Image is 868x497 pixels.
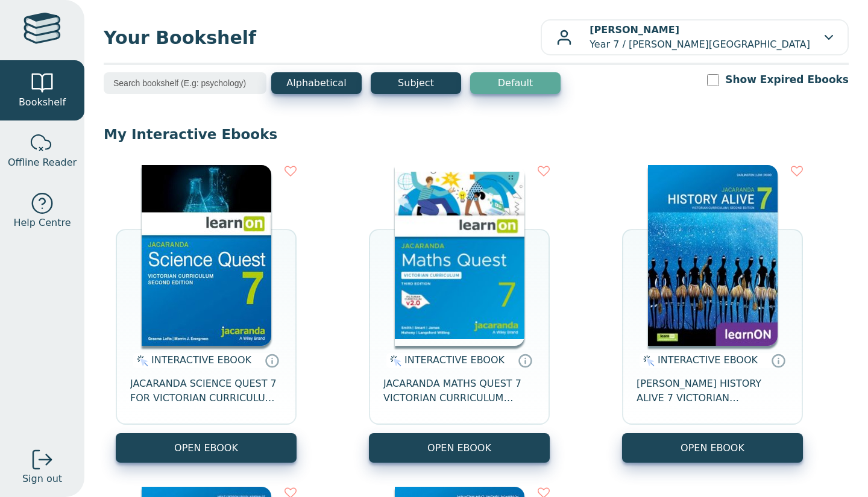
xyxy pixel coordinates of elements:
p: My Interactive Ebooks [104,125,849,143]
img: b87b3e28-4171-4aeb-a345-7fa4fe4e6e25.jpg [395,165,524,346]
span: Offline Reader [8,155,77,170]
a: Interactive eBooks are accessed online via the publisher’s portal. They contain interactive resou... [771,353,785,367]
input: Search bookshelf (E.g: psychology) [104,72,266,94]
button: [PERSON_NAME]Year 7 / [PERSON_NAME][GEOGRAPHIC_DATA] [541,19,849,55]
span: [PERSON_NAME] HISTORY ALIVE 7 VICTORIAN CURRICULUM LEARNON EBOOK 2E [637,377,788,405]
img: interactive.svg [386,354,401,368]
button: OPEN EBOOK [369,433,550,463]
p: Year 7 / [PERSON_NAME][GEOGRAPHIC_DATA] [590,23,810,52]
button: Default [470,72,561,94]
span: JACARANDA MATHS QUEST 7 VICTORIAN CURRICULUM LEARNON EBOOK 3E [383,377,535,405]
button: OPEN EBOOK [622,433,803,463]
a: Interactive eBooks are accessed online via the publisher’s portal. They contain interactive resou... [518,353,532,367]
button: Alphabetical [271,72,362,94]
b: [PERSON_NAME] [590,24,679,36]
span: Your Bookshelf [104,24,541,51]
span: Help Centre [13,216,71,230]
button: OPEN EBOOK [116,433,297,463]
img: 329c5ec2-5188-ea11-a992-0272d098c78b.jpg [142,165,271,346]
span: INTERACTIVE EBOOK [658,354,758,366]
img: interactive.svg [133,354,148,368]
span: Sign out [22,472,62,486]
img: d4781fba-7f91-e911-a97e-0272d098c78b.jpg [648,165,778,346]
a: Interactive eBooks are accessed online via the publisher’s portal. They contain interactive resou... [265,353,279,367]
span: INTERACTIVE EBOOK [404,354,505,366]
label: Show Expired Ebooks [725,72,849,87]
span: Bookshelf [19,95,66,110]
span: INTERACTIVE EBOOK [151,354,251,366]
span: JACARANDA SCIENCE QUEST 7 FOR VICTORIAN CURRICULUM LEARNON 2E EBOOK [130,377,282,405]
button: Subject [371,72,461,94]
img: interactive.svg [640,354,655,368]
